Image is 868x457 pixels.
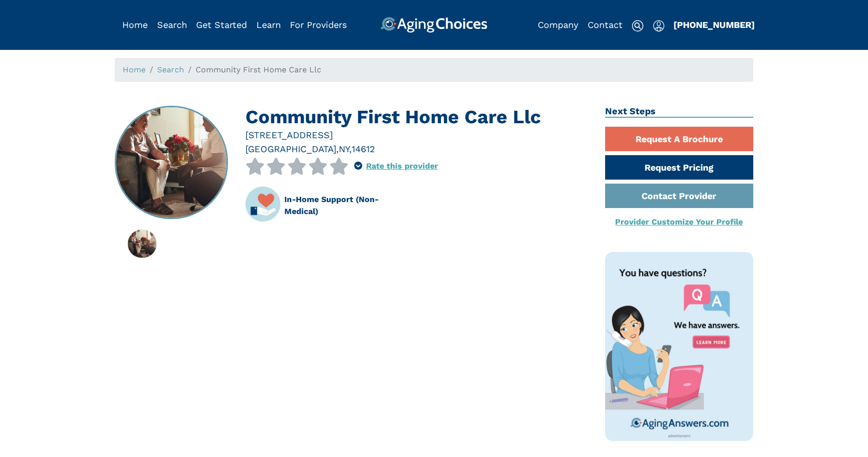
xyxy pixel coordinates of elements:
[352,142,375,156] div: 14612
[538,19,578,30] a: Company
[632,20,644,32] img: search-icon.svg
[245,144,336,154] span: [GEOGRAPHIC_DATA]
[615,217,743,227] a: Provider Customize Your Profile
[653,17,664,33] div: Popover trigger
[245,106,590,128] h1: Community First Home Care Llc
[157,65,184,74] a: Search
[653,20,664,32] img: user-icon.svg
[116,107,227,219] img: Community First Home Care Llc
[196,19,247,30] a: Get Started
[157,19,187,30] a: Search
[157,17,187,33] div: Popover trigger
[605,184,754,208] a: Contact Provider
[284,194,410,218] div: In-Home Support (Non-Medical)
[605,127,754,151] a: Request A Brochure
[588,19,623,30] a: Contact
[128,229,156,258] img: Community First Home Care Llc
[354,158,362,175] div: Popover trigger
[196,65,321,74] span: Community First Home Care Llc
[122,19,148,30] a: Home
[115,58,753,82] nav: breadcrumb
[336,144,339,154] span: ,
[605,155,754,180] a: Request Pricing
[605,252,754,441] img: You have questions? We have answers. AgingAnswers.
[366,161,438,171] a: Rate this provider
[245,128,590,142] div: [STREET_ADDRESS]
[673,19,755,30] a: [PHONE_NUMBER]
[605,106,754,118] h2: Next Steps
[349,144,352,154] span: ,
[123,65,146,74] a: Home
[256,19,281,30] a: Learn
[290,19,347,30] a: For Providers
[381,17,487,33] img: AgingChoices
[339,144,349,154] span: NY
